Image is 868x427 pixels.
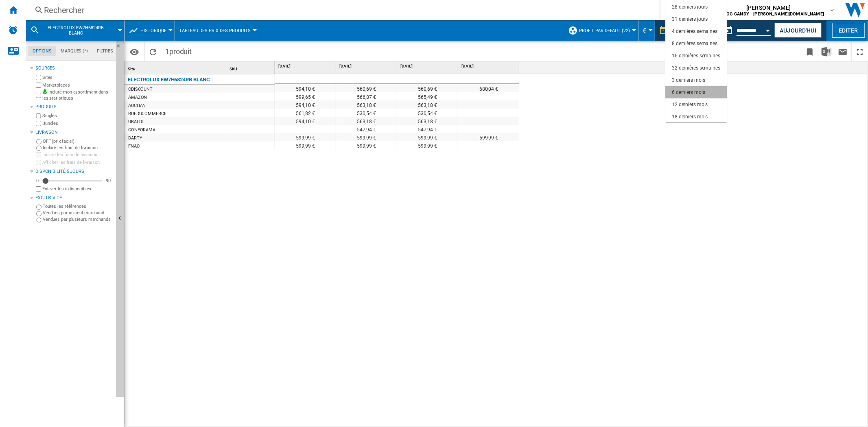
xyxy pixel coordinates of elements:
[672,28,717,35] div: 4 dernières semaines
[672,16,708,23] div: 31 derniers jours
[672,40,717,47] div: 8 dernières semaines
[672,113,708,120] div: 18 derniers mois
[672,89,705,96] div: 6 derniers mois
[672,65,720,72] div: 32 dernières semaines
[672,4,708,11] div: 28 derniers jours
[672,101,708,108] div: 12 derniers mois
[672,77,705,84] div: 3 derniers mois
[672,52,720,59] div: 16 dernières semaines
